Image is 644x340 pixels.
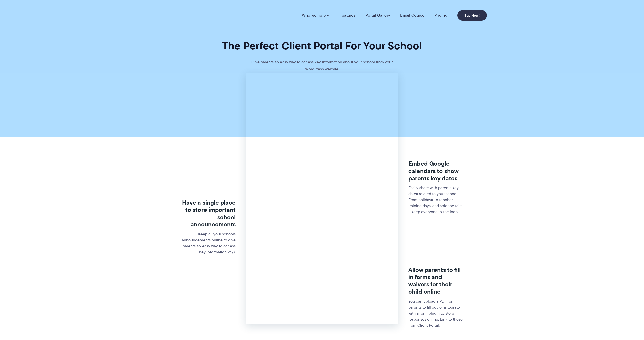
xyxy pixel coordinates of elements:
h3: Embed Google calendars to show parents key dates [408,160,463,182]
p: Give parents an easy way to access key information about your school from your WordPress website. [247,59,397,73]
a: Pricing [434,13,447,18]
h3: Allow parents to fill in forms and waivers for their child online [408,266,463,295]
a: Email Course [400,13,424,18]
a: Features [340,13,355,18]
p: Keep all your schools announcements online to give parents an easy way to access key information ... [181,231,236,255]
a: Who we help [302,13,329,18]
a: Buy Now! [457,10,487,21]
h3: Have a single place to store important school announcements [181,199,236,228]
p: Easily share with parents key dates related to your school. From holidays, to teacher training da... [408,185,463,215]
p: You can upload a PDF for parents to fill out, or integrate with a form plugin to store responses ... [408,298,463,328]
a: Portal Gallery [366,13,390,18]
